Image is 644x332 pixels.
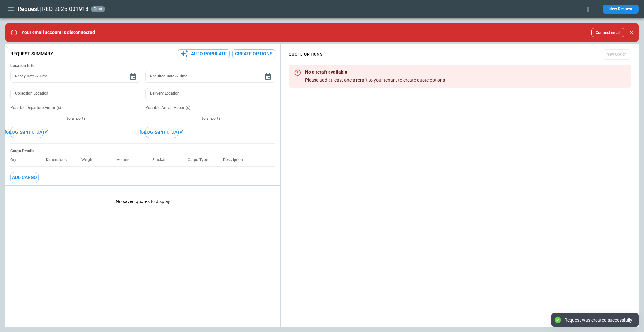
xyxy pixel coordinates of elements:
[127,70,140,83] button: Choose date
[42,5,88,13] h2: REQ-2025-001918
[152,158,175,162] p: Stackable
[10,116,140,121] p: No airports
[10,172,39,183] button: Add Cargo
[591,28,624,37] button: Connect email
[10,127,43,138] button: [GEOGRAPHIC_DATA]
[145,116,275,121] p: No airports
[10,51,53,57] p: Request Summary
[305,69,445,75] p: No aircraft available
[10,63,275,68] h6: Location Info
[627,25,636,40] div: dismiss
[564,317,632,323] div: Request was created successfully
[232,49,275,58] button: Create Options
[18,5,39,13] h1: Request
[262,70,275,83] button: Choose date
[178,49,230,58] button: Auto Populate
[81,158,99,162] p: Weight
[281,47,639,90] div: scrollable content
[46,158,72,162] p: Dimensions
[117,158,136,162] p: Volume
[188,158,213,162] p: Cargo Type
[223,158,248,162] p: Description
[5,188,280,215] p: No saved quotes to display
[10,158,21,162] p: Qty
[10,149,275,154] h6: Cargo Details
[21,30,95,35] p: Your email account is disconnected
[627,28,636,37] button: Close
[10,105,140,111] p: Possible Departure Airport(s)
[289,53,323,56] h4: QUOTE OPTIONS
[145,105,275,111] p: Possible Arrival Airport(s)
[145,127,178,138] button: [GEOGRAPHIC_DATA]
[92,7,104,11] span: draft
[305,77,445,83] p: Please add at least one aircraft to your tenant to create quote options
[603,5,639,14] button: New Request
